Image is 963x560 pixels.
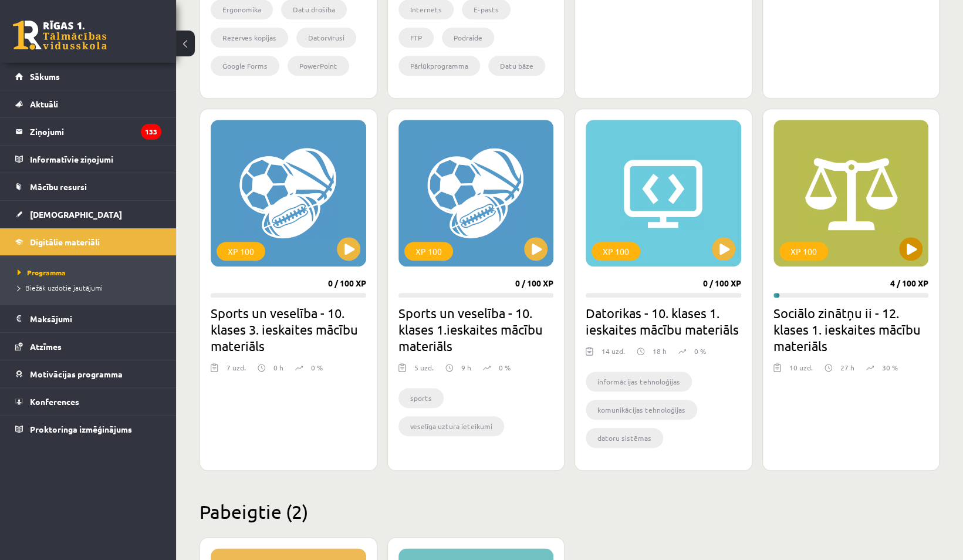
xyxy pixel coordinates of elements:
[15,118,161,145] a: Ziņojumi133
[586,428,663,448] li: datoru sistēmas
[602,346,625,363] div: 14 uzd.
[311,362,323,373] p: 0 %
[442,28,494,48] li: Podraide
[398,305,554,354] h2: Sports un veselība - 10. klases 1.ieskaites mācību materiāls
[30,369,123,379] span: Motivācijas programma
[30,209,122,220] span: [DEMOGRAPHIC_DATA]
[398,416,504,436] li: veselīga uztura ieteikumi
[488,56,545,76] li: Datu bāze
[840,362,854,373] p: 27 h
[398,56,480,76] li: Pārlūkprogramma
[499,362,511,373] p: 0 %
[398,28,434,48] li: FTP
[18,283,103,292] span: Biežāk uzdotie jautājumi
[30,237,100,247] span: Digitālie materiāli
[30,424,132,434] span: Proktoringa izmēģinājums
[211,56,279,76] li: Google Forms
[694,346,706,356] p: 0 %
[18,282,164,293] a: Biežāk uzdotie jautājumi
[30,305,161,332] legend: Maksājumi
[15,333,161,360] a: Atzīmes
[414,362,434,380] div: 5 uzd.
[13,21,107,50] a: Rīgas 1. Tālmācības vidusskola
[653,346,667,356] p: 18 h
[141,124,161,140] i: 133
[773,305,929,354] h2: Sociālo zinātņu ii - 12. klases 1. ieskaites mācību materiāls
[30,396,79,407] span: Konferences
[15,201,161,228] a: [DEMOGRAPHIC_DATA]
[398,388,444,408] li: sports
[296,28,356,48] li: Datorvīrusi
[30,181,87,192] span: Mācību resursi
[15,173,161,200] a: Mācību resursi
[217,242,265,261] div: XP 100
[15,305,161,332] a: Maksājumi
[30,341,62,352] span: Atzīmes
[227,362,246,380] div: 7 uzd.
[273,362,283,373] p: 0 h
[586,305,741,338] h2: Datorikas - 10. klases 1. ieskaites mācību materiāls
[779,242,828,261] div: XP 100
[288,56,349,76] li: PowerPoint
[586,372,692,392] li: informācijas tehnoloģijas
[15,90,161,117] a: Aktuāli
[15,360,161,387] a: Motivācijas programma
[882,362,898,373] p: 30 %
[592,242,640,261] div: XP 100
[18,267,164,278] a: Programma
[211,28,288,48] li: Rezerves kopijas
[404,242,453,261] div: XP 100
[200,500,940,523] h2: Pabeigtie (2)
[15,388,161,415] a: Konferences
[18,268,66,277] span: Programma
[789,362,813,380] div: 10 uzd.
[15,146,161,173] a: Informatīvie ziņojumi
[30,146,161,173] legend: Informatīvie ziņojumi
[30,118,161,145] legend: Ziņojumi
[15,63,161,90] a: Sākums
[586,400,697,420] li: komunikācijas tehnoloģijas
[30,71,60,82] span: Sākums
[30,99,58,109] span: Aktuāli
[211,305,366,354] h2: Sports un veselība - 10. klases 3. ieskaites mācību materiāls
[461,362,471,373] p: 9 h
[15,228,161,255] a: Digitālie materiāli
[15,416,161,443] a: Proktoringa izmēģinājums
